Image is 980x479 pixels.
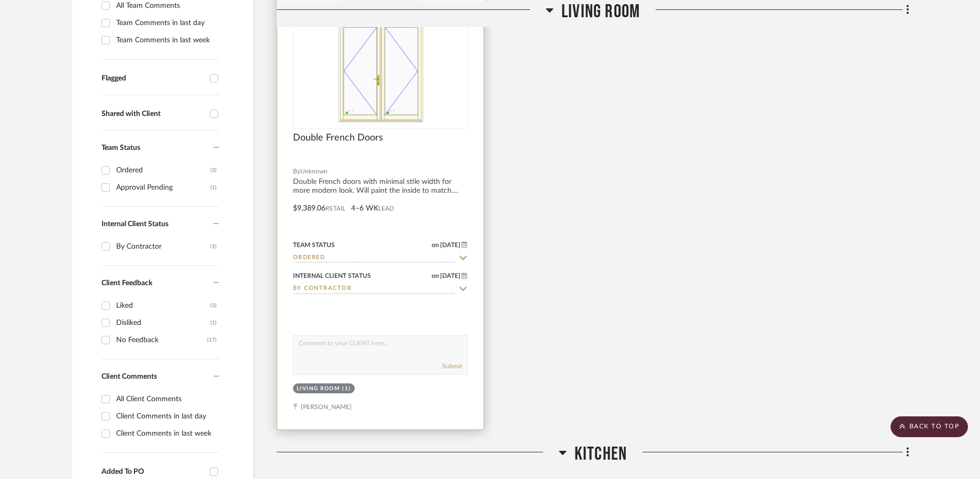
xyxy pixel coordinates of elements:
[293,132,383,144] span: Double French Doors
[116,297,210,314] div: Liked
[891,416,968,437] scroll-to-top-button: BACK TO TOP
[102,468,205,476] div: Added To PO
[293,240,335,250] div: Team Status
[293,167,300,177] span: By
[432,242,439,248] span: on
[116,391,217,407] div: All Client Comments
[116,425,217,442] div: Client Comments in last week
[116,314,210,331] div: Disliked
[116,408,217,425] div: Client Comments in last day
[293,271,371,281] div: Internal Client Status
[116,238,210,255] div: By Contractor
[102,110,205,119] div: Shared with Client
[210,162,217,179] div: (3)
[293,284,455,294] input: Type to Search…
[210,297,217,314] div: (3)
[432,273,439,279] span: on
[116,32,217,49] div: Team Comments in last week
[116,332,207,348] div: No Feedback
[342,385,351,393] div: (1)
[210,314,217,331] div: (1)
[102,74,205,83] div: Flagged
[102,373,157,380] span: Client Comments
[439,272,461,279] span: [DATE]
[293,253,455,263] input: Type to Search…
[210,238,217,255] div: (1)
[116,15,217,31] div: Team Comments in last day
[439,241,461,249] span: [DATE]
[116,162,210,179] div: Ordered
[207,332,217,348] div: (17)
[210,179,217,196] div: (1)
[116,179,210,196] div: Approval Pending
[575,443,627,465] span: Kitchen
[297,385,340,393] div: Living Room
[102,144,140,151] span: Team Status
[102,220,168,228] span: Internal Client Status
[300,167,328,177] span: Unknown
[442,361,462,371] button: Submit
[102,279,152,287] span: Client Feedback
